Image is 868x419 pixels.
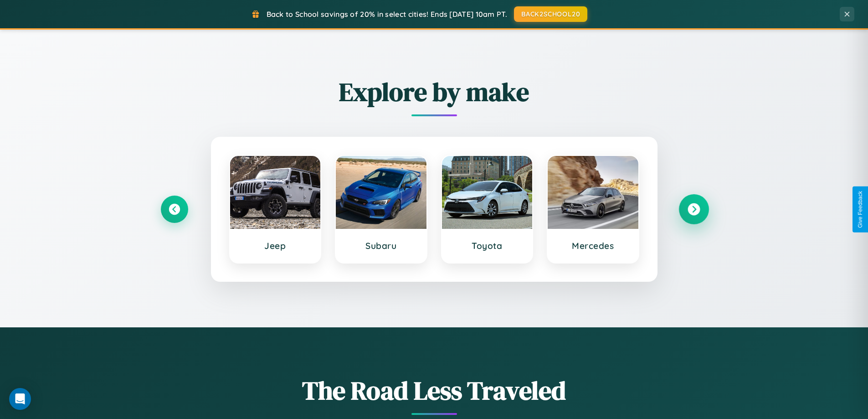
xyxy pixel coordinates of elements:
[239,240,312,251] h3: Jeep
[9,388,31,410] div: Open Intercom Messenger
[514,6,587,22] button: BACK2SCHOOL20
[161,74,708,109] h2: Explore by make
[451,240,524,251] h3: Toyota
[345,240,417,251] h3: Subaru
[857,191,863,228] div: Give Feedback
[557,240,629,251] h3: Mercedes
[267,10,507,19] span: Back to School savings of 20% in select cities! Ends [DATE] 10am PT.
[161,373,708,408] h1: The Road Less Traveled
